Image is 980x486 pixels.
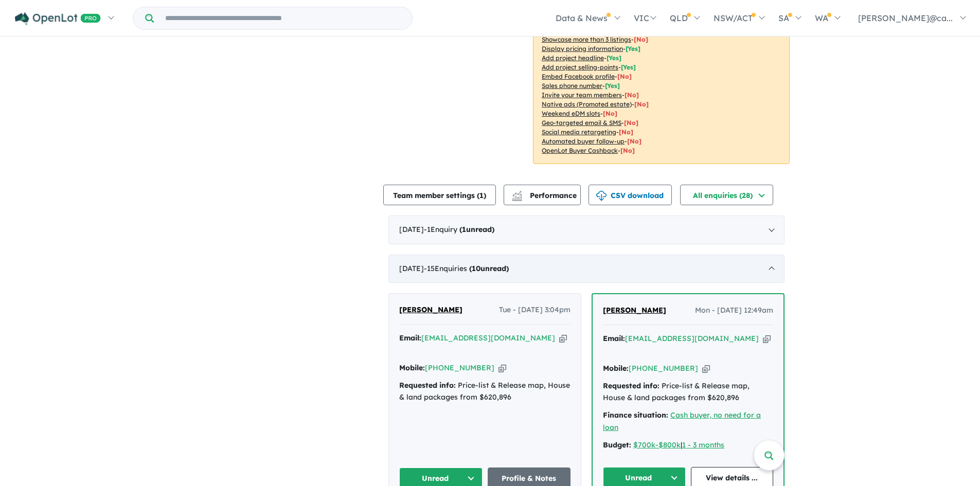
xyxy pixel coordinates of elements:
[625,334,759,343] a: [EMAIL_ADDRESS][DOMAIN_NAME]
[15,12,101,25] img: Openlot PRO Logo White
[399,380,571,404] div: Price-list & Release map, House & land packages from $620,896
[603,381,660,390] strong: Requested info:
[620,147,635,154] span: [No]
[156,7,410,29] input: Try estate name, suburb, builder or developer
[603,110,617,117] span: [No]
[596,191,607,201] img: download icon
[499,304,571,316] span: Tue - [DATE] 3:04pm
[399,305,462,314] span: [PERSON_NAME]
[469,264,509,273] strong: ( unread)
[680,185,773,205] button: All enquiries (28)
[603,364,629,373] strong: Mobile:
[858,13,953,23] span: [PERSON_NAME]@ca...
[559,333,567,344] button: Copy
[479,191,484,200] span: 1
[603,410,761,432] a: Cash buyer, no need for a loan
[617,73,632,80] span: [ No ]
[763,333,771,344] button: Copy
[421,333,555,343] a: [EMAIL_ADDRESS][DOMAIN_NAME]
[603,440,631,449] strong: Budget:
[462,225,466,234] span: 1
[388,215,785,244] div: [DATE]
[472,264,480,273] span: 10
[624,119,638,127] span: [No]
[388,255,785,283] div: [DATE]
[627,137,642,145] span: [No]
[542,54,604,62] u: Add project headline
[682,440,724,449] a: 1 - 3 months
[542,45,623,52] u: Display pricing information
[498,363,506,373] button: Copy
[399,381,456,390] strong: Requested info:
[629,364,698,373] a: [PHONE_NUMBER]
[512,191,522,196] img: line-chart.svg
[504,185,581,205] button: Performance
[542,128,616,136] u: Social media retargeting
[542,100,632,108] u: Native ads (Promoted estate)
[399,333,421,343] strong: Email:
[695,304,773,317] span: Mon - [DATE] 12:49am
[603,410,668,420] strong: Finance situation:
[603,334,625,343] strong: Email:
[603,439,773,452] div: |
[542,82,602,89] u: Sales phone number
[626,45,640,52] span: [ Yes ]
[542,119,621,127] u: Geo-targeted email & SMS
[634,35,648,43] span: [ No ]
[512,194,522,201] img: bar-chart.svg
[542,110,600,117] u: Weekend eDM slots
[513,191,577,200] span: Performance
[603,380,773,405] div: Price-list & Release map, House & land packages from $620,896
[425,363,494,372] a: [PHONE_NUMBER]
[625,91,639,99] span: [ No ]
[634,100,649,108] span: [No]
[621,63,636,71] span: [ Yes ]
[605,82,620,89] span: [ Yes ]
[619,128,633,136] span: [No]
[542,35,631,43] u: Showcase more than 3 listings
[603,305,666,315] span: [PERSON_NAME]
[702,363,710,374] button: Copy
[399,363,425,372] strong: Mobile:
[603,304,666,317] a: [PERSON_NAME]
[542,137,625,145] u: Automated buyer follow-up
[383,185,496,205] button: Team member settings (1)
[424,225,494,234] span: - 1 Enquir y
[542,147,618,154] u: OpenLot Buyer Cashback
[542,73,615,80] u: Embed Facebook profile
[459,225,494,234] strong: ( unread)
[589,185,672,205] button: CSV download
[607,54,621,62] span: [ Yes ]
[633,440,681,449] a: $700k-$800k
[542,63,618,71] u: Add project selling-points
[424,264,509,273] span: - 15 Enquir ies
[542,91,622,99] u: Invite your team members
[399,304,462,316] a: [PERSON_NAME]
